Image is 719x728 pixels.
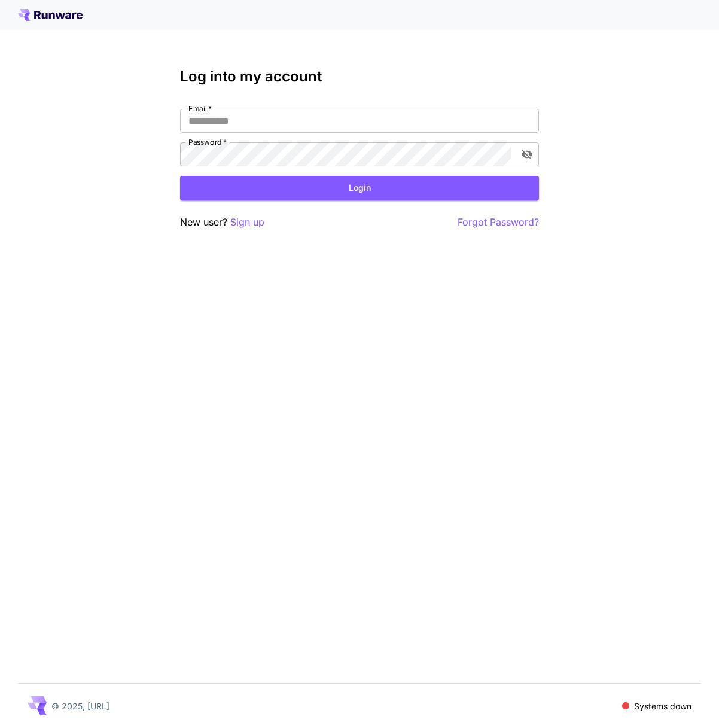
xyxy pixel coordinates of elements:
label: Password [188,137,227,147]
button: Sign up [230,215,264,230]
button: toggle password visibility [516,144,538,165]
p: New user? [180,215,264,230]
button: Forgot Password? [458,215,539,230]
h3: Log into my account [180,68,539,85]
p: Systems down [634,700,691,712]
p: © 2025, [URL] [51,700,109,712]
button: Login [180,176,539,200]
label: Email [188,103,212,114]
